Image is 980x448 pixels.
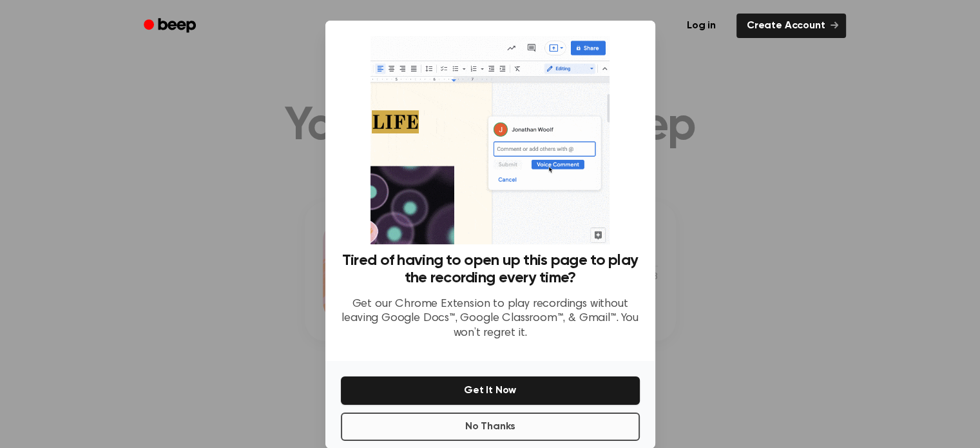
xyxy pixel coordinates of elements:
button: No Thanks [341,413,640,441]
a: Create Account [736,14,846,38]
button: Get It Now [341,376,640,405]
h3: Tired of having to open up this page to play the recording every time? [341,252,640,287]
a: Beep [135,14,207,39]
p: Get our Chrome Extension to play recordings without leaving Google Docs™, Google Classroom™, & Gm... [341,297,640,341]
a: Log in [674,11,729,41]
img: Beep extension in action [370,36,610,244]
